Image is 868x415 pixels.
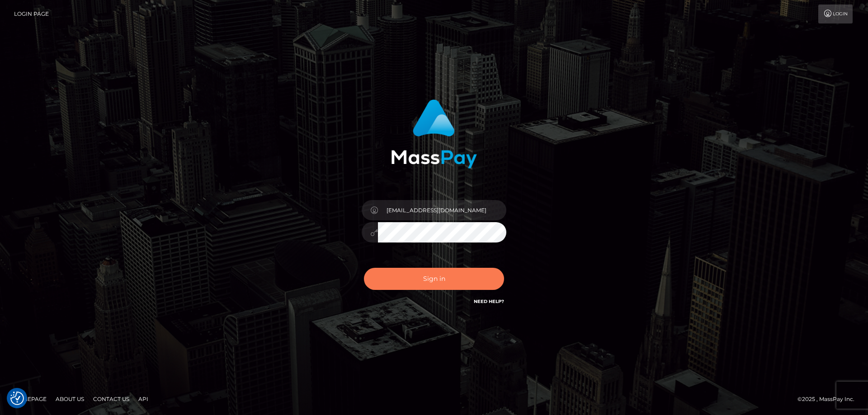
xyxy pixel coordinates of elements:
img: MassPay Login [391,99,477,168]
a: Contact Us [90,392,133,406]
button: Consent Preferences [10,392,24,405]
img: Revisit consent button [10,392,24,405]
a: Homepage [10,392,50,406]
a: API [135,392,152,406]
a: Login Page [14,5,49,23]
a: Login [818,5,853,23]
a: About Us [52,392,88,406]
button: Sign in [364,268,504,290]
a: Need Help? [474,298,504,304]
input: Username... [378,200,506,220]
div: © 2025 , MassPay Inc. [797,394,861,404]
